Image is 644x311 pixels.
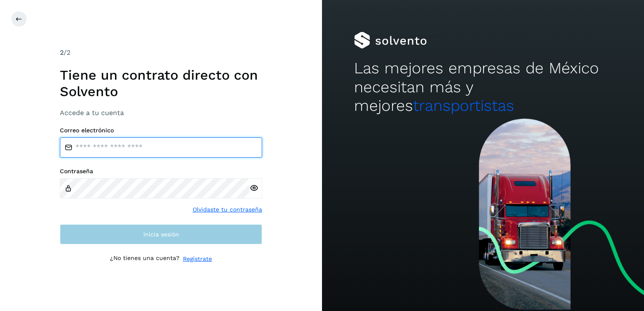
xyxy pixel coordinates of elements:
[413,97,514,115] span: transportistas
[60,224,262,244] button: Inicia sesión
[143,231,179,237] span: Inicia sesión
[60,48,64,56] span: 2
[193,205,262,214] a: Olvidaste tu contraseña
[354,59,612,115] h2: Las mejores empresas de México necesitan más y mejores
[60,67,262,99] h1: Tiene un contrato directo con Solvento
[183,255,212,263] a: Regístrate
[60,168,262,175] label: Contraseña
[110,255,180,263] p: ¿No tienes una cuenta?
[60,109,262,117] h3: Accede a tu cuenta
[60,127,262,134] label: Correo electrónico
[60,48,262,58] div: /2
